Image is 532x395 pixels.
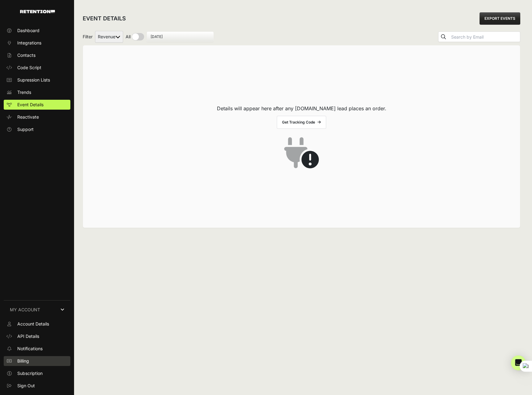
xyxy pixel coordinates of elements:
[17,52,35,58] span: Contacts
[17,321,49,327] span: Account Details
[83,14,126,23] h2: EVENT DETAILS
[277,116,326,129] a: Get Tracking Code
[17,370,43,376] span: Subscription
[480,12,520,25] a: EXPORT EVENTS
[20,10,55,13] img: Retention.com
[4,87,70,97] a: Trends
[4,50,70,60] a: Contacts
[17,77,50,83] span: Supression Lists
[17,40,41,46] span: Integrations
[10,307,40,313] span: MY ACCOUNT
[4,75,70,85] a: Supression Lists
[4,300,70,319] a: MY ACCOUNT
[4,344,70,354] a: Notifications
[17,126,34,132] span: Support
[217,105,386,112] p: Details will appear here after any [DOMAIN_NAME] lead places an order.
[4,112,70,122] a: Reactivate
[95,31,123,43] select: Filter
[4,100,70,110] a: Event Details
[511,355,526,370] div: Open Intercom Messenger
[4,63,70,73] a: Code Script
[4,331,70,341] a: API Details
[17,102,44,108] span: Event Details
[17,333,39,339] span: API Details
[17,358,29,364] span: Billing
[4,381,70,391] a: Sign Out
[4,319,70,329] a: Account Details
[83,34,93,40] span: Filter
[17,27,39,34] span: Dashboard
[4,38,70,48] a: Integrations
[450,33,520,41] input: Search by Email
[4,124,70,134] a: Support
[17,65,41,71] span: Code Script
[17,114,39,120] span: Reactivate
[4,26,70,36] a: Dashboard
[17,383,35,389] span: Sign Out
[17,346,43,352] span: Notifications
[4,368,70,378] a: Subscription
[4,356,70,366] a: Billing
[17,89,31,95] span: Trends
